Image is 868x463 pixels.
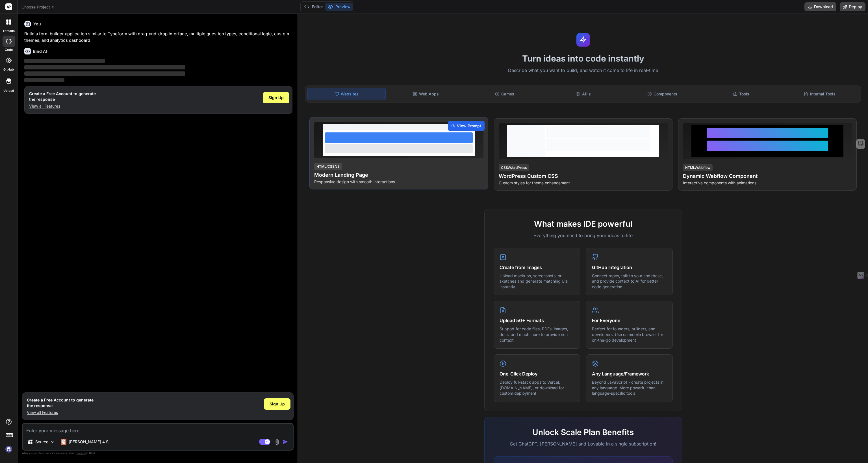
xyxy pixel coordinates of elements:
[301,67,865,74] p: Describe what you want to build, and watch it come to life in real-time
[3,88,14,93] label: Upload
[62,33,95,37] div: Keywords by Traffic
[4,444,14,454] img: signin
[499,172,668,180] h4: WordPress Custom CSS
[270,401,285,407] span: Sign Up
[387,88,465,100] div: Web Apps
[29,91,96,102] h1: Create a Free Account to generate the response
[623,88,701,100] div: Components
[24,65,185,69] span: ‌
[840,2,865,11] button: Deploy
[500,379,574,396] p: Deploy full-stack apps to Vercel, [DOMAIN_NAME], or download for custom deployment
[500,370,574,377] h4: One-Click Deploy
[283,439,288,445] img: icon
[500,273,574,290] p: Upload mockups, screenshots, or sketches and generate matching UIs instantly
[15,15,62,19] div: Domain: [DOMAIN_NAME]
[21,4,55,10] span: Choose Project
[499,180,668,186] p: Custom styles for theme enhancement
[5,47,13,52] label: code
[325,3,353,11] button: Preview
[76,451,86,455] span: privacy
[494,218,673,230] h2: What makes IDE powerful
[24,31,292,43] p: Build a form builder application similar to Typeform with drag-and-drop interface, multiple quest...
[61,439,66,445] img: Claude 4 Sonnet
[457,123,481,129] span: View Prompt
[3,29,15,33] label: threads
[301,53,865,64] h1: Turn ideas into code instantly
[27,397,94,409] h1: Create a Free Account to generate the response
[494,232,673,239] p: Everything you need to bring your ideas to life
[592,379,667,396] p: Beyond JavaScript - create projects in any language. More powerful than language-specific tools
[29,103,96,109] p: View all Features
[21,33,51,37] div: Domain Overview
[69,439,111,445] p: [PERSON_NAME] 4 S..
[500,326,574,343] p: Support for code files, PDFs, images, docs, and much more to provide rich context
[9,15,14,19] img: website_grey.svg
[33,21,41,27] h6: You
[274,439,280,445] img: attachment
[499,164,529,171] div: CSS/WordPress
[24,78,64,82] span: ‌
[683,180,852,186] p: Interactive components with animations
[314,163,342,170] div: HTML/CSS/JS
[804,2,836,11] button: Download
[781,88,859,100] div: Internal Tools
[15,33,20,37] img: tab_domain_overview_orange.svg
[24,59,105,63] span: ‌
[22,451,294,456] p: Always double-check its answers. Your in Bind
[466,88,543,100] div: Games
[592,317,667,324] h4: For Everyone
[592,264,667,271] h4: GitHub Integration
[302,3,325,11] button: Editor
[702,88,780,100] div: Tools
[683,172,852,180] h4: Dynamic Webflow Component
[33,49,47,54] h6: Bind AI
[27,410,94,415] p: View all Features
[3,67,14,72] label: GitHub
[307,88,386,100] div: Websites
[592,326,667,343] p: Perfect for founders, builders, and developers. Use on mobile browser for on-the-go development
[683,164,713,171] div: HTML/Webflow
[16,9,28,14] div: v 4.0.25
[56,33,61,37] img: tab_keywords_by_traffic_grey.svg
[592,370,667,377] h4: Any Language/Framework
[268,95,284,101] span: Sign Up
[24,71,185,76] span: ‌
[500,317,574,324] h4: Upload 50+ Formats
[9,9,14,14] img: logo_orange.svg
[592,273,667,290] p: Connect repos, talk to your codebase, and provide context to AI for better code generation
[494,426,673,438] h2: Unlock Scale Plan Benefits
[50,440,55,444] img: Pick Models
[544,88,622,100] div: APIs
[314,171,483,179] h4: Modern Landing Page
[314,179,483,185] p: Responsive design with smooth interactions
[500,264,574,271] h4: Create from Images
[494,440,673,447] p: Get ChatGPT, [PERSON_NAME] and Lovable in a single subscription!
[35,439,48,445] p: Source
